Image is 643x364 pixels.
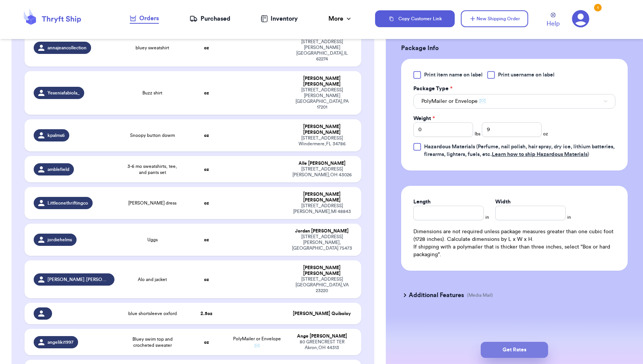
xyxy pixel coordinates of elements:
[401,44,628,53] h3: Package Info
[292,87,352,110] div: [STREET_ADDRESS][PERSON_NAME] [GEOGRAPHIC_DATA] , PA 17201
[567,214,571,220] span: in
[147,237,158,243] span: Uggs
[492,152,588,157] a: Learn how to ship Hazardous Materials
[130,132,175,138] span: Snoopy button dowm
[481,342,548,358] button: Get Rates
[47,132,65,138] span: kpalms6
[47,276,109,283] span: [PERSON_NAME].[PERSON_NAME]
[292,203,352,214] div: [STREET_ADDRESS] [PERSON_NAME] , MI 48843
[594,4,602,11] div: 1
[328,14,353,23] div: More
[128,310,177,317] span: blue shortsleeve oxford
[292,234,352,251] div: [STREET_ADDRESS] [PERSON_NAME] , [GEOGRAPHIC_DATA] 75473
[409,291,464,300] h3: Additional Features
[485,214,489,220] span: in
[543,131,548,137] span: oz
[142,90,162,96] span: Buzz shirt
[424,71,483,79] span: Print item name on label
[124,163,182,175] span: 3-6 mo sweatshirts, tee, and pants set
[47,200,88,206] span: Littleonethriftingco
[461,10,528,27] button: New Shipping Order
[413,243,615,258] p: If shipping with a polymailer that is thicker than three inches, select "Box or hard packaging".
[292,166,352,178] div: [STREET_ADDRESS] [PERSON_NAME] , OH 43026
[413,115,435,122] label: Weight
[572,10,589,28] a: 1
[204,201,209,205] strong: oz
[204,237,209,242] strong: oz
[292,228,352,234] div: Jordan [PERSON_NAME]
[201,311,212,316] strong: 2.5 oz
[413,85,452,93] label: Package Type
[261,14,298,23] a: Inventory
[375,10,455,27] button: Copy Customer Link
[204,277,209,282] strong: oz
[292,265,352,276] div: [PERSON_NAME] [PERSON_NAME]
[204,167,209,172] strong: oz
[135,45,169,51] span: bluey sweatshirt
[292,276,352,294] div: [STREET_ADDRESS] [GEOGRAPHIC_DATA] , VA 23220
[413,228,615,258] div: Dimensions are not required unless package measures greater than one cubic foot (1728 inches). Ca...
[204,45,209,50] strong: oz
[233,336,281,348] span: PolyMailer or Envelope ✉️
[292,333,352,339] div: Ange [PERSON_NAME]
[47,166,69,172] span: amblefield
[292,135,352,147] div: [STREET_ADDRESS] Windermere , FL 34786
[292,161,352,166] div: Alle [PERSON_NAME]
[204,133,209,138] strong: oz
[292,311,352,317] div: [PERSON_NAME] Quiboloy
[189,14,230,23] a: Purchased
[292,192,352,203] div: [PERSON_NAME] [PERSON_NAME]
[547,19,560,28] span: Help
[421,97,486,105] span: PolyMailer or Envelope ✉️
[130,14,159,24] a: Orders
[47,237,72,243] span: jordiehelms
[138,276,167,283] span: Alo and jacket
[292,76,352,87] div: [PERSON_NAME] [PERSON_NAME]
[128,200,176,206] span: [PERSON_NAME] dress
[547,13,560,28] a: Help
[413,198,431,206] label: Length
[47,90,80,96] span: Yeseniafabiola_
[424,144,615,157] span: (Perfume, nail polish, hair spray, dry ice, lithium batteries, firearms, lighters, fuels, etc. )
[130,14,159,23] div: Orders
[204,340,209,344] strong: oz
[204,91,209,95] strong: oz
[424,144,475,149] span: Hazardous Materials
[495,198,511,206] label: Width
[124,336,182,348] span: Bluey swim top and crocheted sweater
[413,94,615,109] button: PolyMailer or Envelope ✉️
[475,131,480,137] span: lbs
[498,71,555,79] span: Print username on label
[292,124,352,135] div: [PERSON_NAME] [PERSON_NAME]
[47,339,73,345] span: angeliki1997
[292,39,352,62] div: [STREET_ADDRESS][PERSON_NAME] [GEOGRAPHIC_DATA] , IL 62274
[47,45,86,51] span: annajeancollection
[467,292,493,298] p: (Media Mail)
[292,339,352,351] div: 80 GREENCREST TER Akron , OH 44313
